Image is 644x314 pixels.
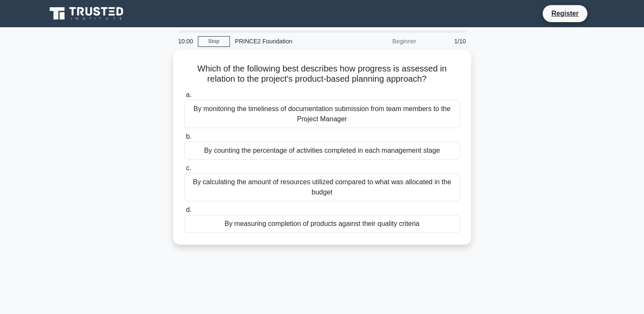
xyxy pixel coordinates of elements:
[184,100,460,128] div: By monitoring the timeliness of documentation submission from team members to the Project Manager
[546,8,584,19] a: Register
[186,164,191,171] span: c.
[183,63,461,85] h5: Which of the following best describes how progress is assessed in relation to the project's produ...
[347,33,421,50] div: Beginner
[421,33,471,50] div: 1/10
[184,142,460,160] div: By counting the percentage of activities completed in each management stage
[184,215,460,233] div: By measuring completion of products against their quality criteria
[230,33,347,50] div: PRINCE2 Foundation
[186,206,192,213] span: d.
[173,33,198,50] div: 10:00
[184,173,460,201] div: By calculating the amount of resources utilized compared to what was allocated in the budget
[198,36,230,47] a: Stop
[186,133,192,140] span: b.
[186,91,192,98] span: a.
